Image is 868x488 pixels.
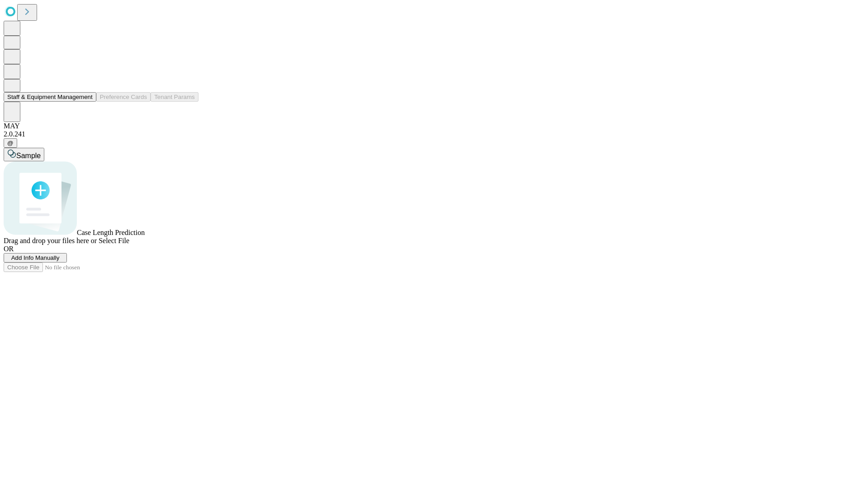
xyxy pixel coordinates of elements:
button: @ [4,138,17,148]
span: Drag and drop your files here or [4,237,97,244]
span: Case Length Prediction [77,229,145,236]
div: 2.0.241 [4,130,864,138]
span: OR [4,245,14,253]
span: Sample [16,152,41,160]
span: Select File [99,237,129,244]
span: Add Info Manually [11,254,60,261]
button: Sample [4,148,44,161]
div: MAY [4,122,864,130]
button: Staff & Equipment Management [4,92,96,102]
span: @ [7,140,14,146]
button: Tenant Params [151,92,198,102]
button: Preference Cards [96,92,151,102]
button: Add Info Manually [4,253,67,263]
